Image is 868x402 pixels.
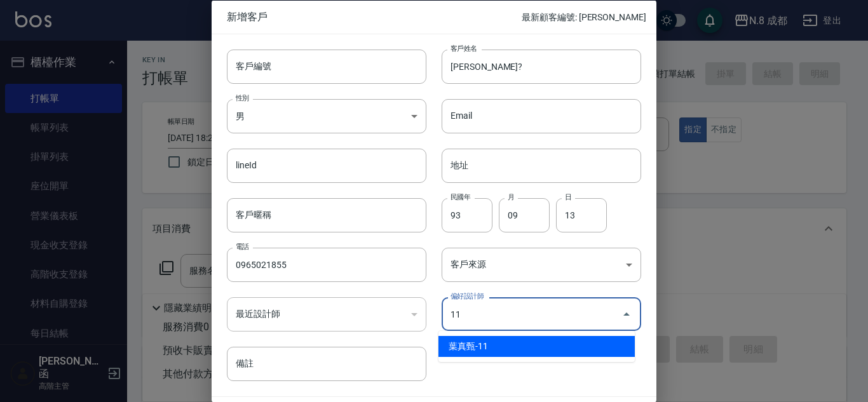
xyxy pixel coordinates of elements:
[451,291,484,301] label: 偏好設計師
[508,192,514,201] label: 月
[451,43,477,53] label: 客戶姓名
[451,192,470,201] label: 民國年
[438,336,635,357] li: 葉真甄-11
[227,98,426,133] div: 男
[236,242,249,251] label: 電話
[616,304,637,324] button: Close
[565,192,571,201] label: 日
[227,10,522,23] span: 新增客戶
[236,93,249,102] label: 性別
[522,10,646,23] p: 最新顧客編號: [PERSON_NAME]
